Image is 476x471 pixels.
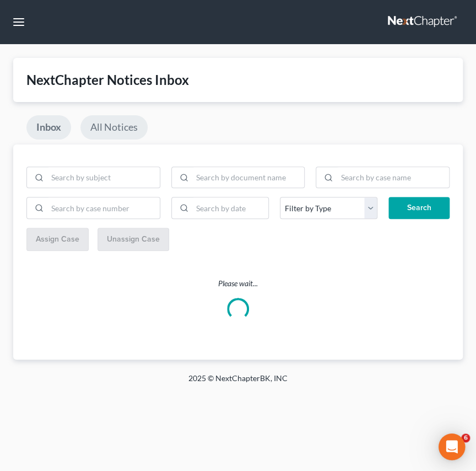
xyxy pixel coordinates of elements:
[439,433,465,460] div: Open Intercom Messenger
[192,167,305,188] input: Search by document name
[388,197,450,219] button: Search
[337,167,449,188] input: Search by case name
[461,433,470,442] span: 6
[80,115,148,140] a: All Notices
[40,373,436,393] div: 2025 © NextChapterBK, INC
[47,197,160,218] input: Search by case number
[26,115,71,140] a: Inbox
[47,167,160,188] input: Search by subject
[192,197,268,218] input: Search by date
[13,278,463,289] p: Please wait...
[26,71,450,89] div: NextChapter Notices Inbox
